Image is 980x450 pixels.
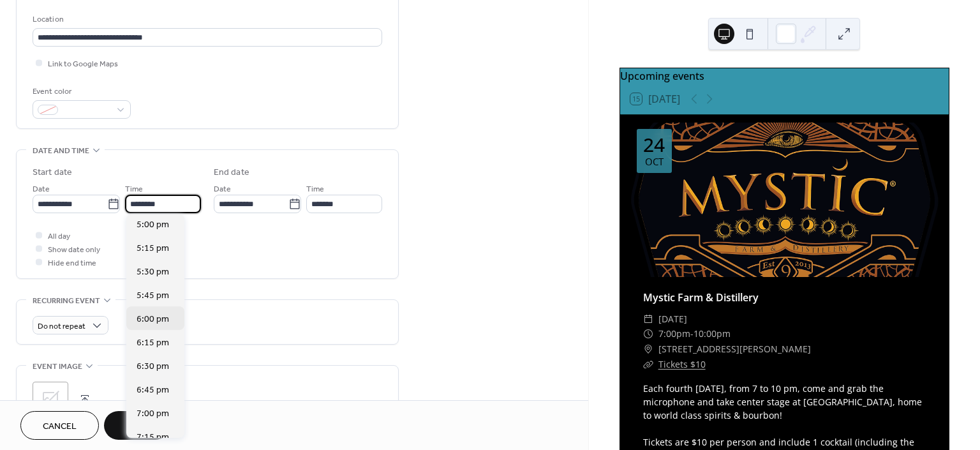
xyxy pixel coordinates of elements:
[658,311,687,327] span: [DATE]
[137,384,169,397] span: 6:45 pm
[137,336,169,350] span: 6:15 pm
[33,183,50,196] span: Date
[137,242,169,255] span: 5:15 pm
[33,166,72,179] div: Start date
[137,289,169,303] span: 5:45 pm
[306,183,324,196] span: Time
[48,243,100,257] span: Show date only
[48,230,70,243] span: All day
[658,358,706,370] a: Tickets $10
[643,341,653,357] div: ​
[643,135,665,154] div: 24
[137,360,169,373] span: 6:30 pm
[694,326,731,341] span: 10:00pm
[137,218,169,232] span: 5:00 pm
[33,144,89,158] span: Date and time
[38,319,85,334] span: Do not repeat
[20,411,99,440] button: Cancel
[33,294,100,308] span: Recurring event
[658,326,690,341] span: 7:00pm
[48,257,96,270] span: Hide end time
[137,266,169,279] span: 5:30 pm
[125,183,143,196] span: Time
[214,183,231,196] span: Date
[643,326,653,341] div: ​
[690,326,694,341] span: -
[104,411,170,440] button: Save
[658,341,811,357] span: [STREET_ADDRESS][PERSON_NAME]
[643,357,653,372] div: ​
[214,166,249,179] div: End date
[33,85,128,98] div: Event color
[137,431,169,444] span: 7:15 pm
[620,68,949,84] div: Upcoming events
[137,407,169,421] span: 7:00 pm
[137,313,169,326] span: 6:00 pm
[645,157,664,167] div: Oct
[643,311,653,327] div: ​
[643,290,759,304] a: Mystic Farm & Distillery
[33,382,68,417] div: ;
[48,57,118,71] span: Link to Google Maps
[43,420,77,433] span: Cancel
[33,360,82,373] span: Event image
[33,13,380,26] div: Location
